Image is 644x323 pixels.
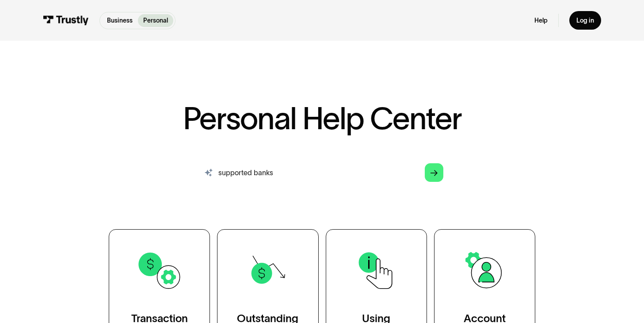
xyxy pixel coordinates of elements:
img: Trustly Logo [43,15,89,25]
input: search [194,158,450,187]
a: Help [534,16,548,24]
h1: Personal Help Center [183,103,461,134]
p: Business [107,16,133,25]
p: Personal [143,16,168,25]
div: Log in [576,16,594,24]
a: Business [102,14,138,27]
a: Log in [569,11,601,30]
form: Search [194,158,450,187]
a: Personal [138,14,173,27]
